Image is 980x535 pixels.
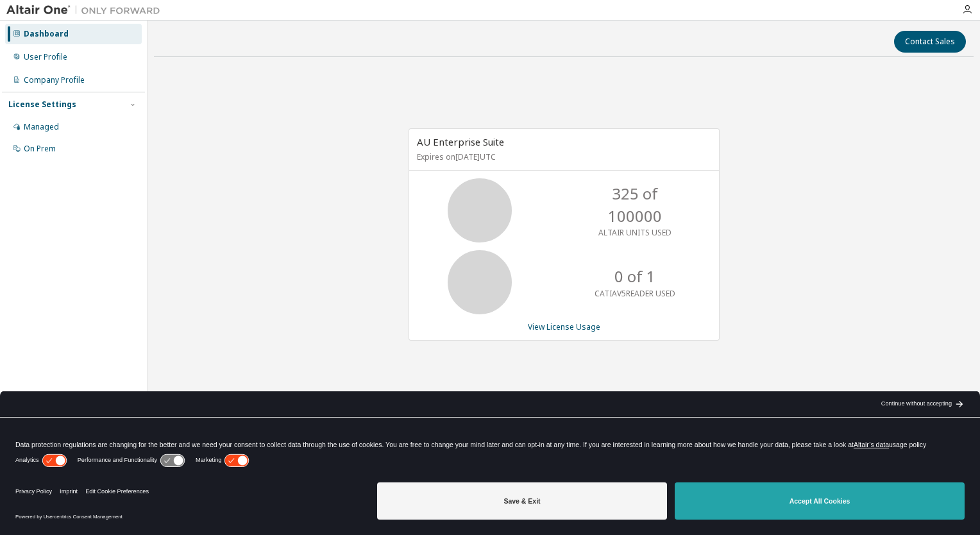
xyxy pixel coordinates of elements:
span: AU Enterprise Suite [417,135,504,148]
p: 325 of 100000 [584,183,686,227]
button: Contact Sales [894,31,966,53]
p: 0 of 1 [614,266,655,287]
div: License Settings [8,99,76,110]
a: View License Usage [528,321,600,332]
p: ALTAIR UNITS USED [598,227,672,238]
div: User Profile [24,52,67,62]
p: CATIAV5READER USED [595,288,675,299]
div: On Prem [24,144,56,154]
p: Expires on [DATE] UTC [417,151,708,162]
div: Dashboard [24,29,69,39]
div: Managed [24,122,59,132]
img: Altair One [6,4,167,17]
div: Company Profile [24,75,85,85]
